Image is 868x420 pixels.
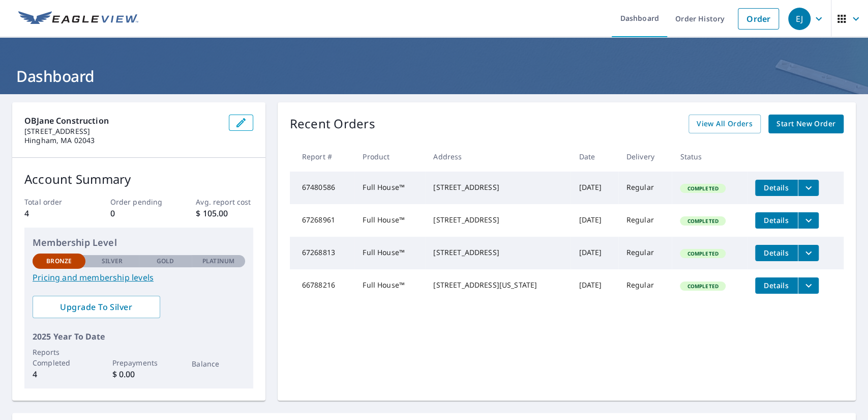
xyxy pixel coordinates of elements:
p: $ 0.00 [112,368,165,380]
div: [STREET_ADDRESS] [433,247,562,258]
td: [DATE] [571,269,618,302]
p: Bronze [46,257,72,266]
td: Regular [618,172,672,204]
a: Pricing and membership levels [33,271,245,284]
th: Report # [290,142,355,172]
p: $ 105.00 [196,207,253,219]
div: EJ [788,8,811,30]
span: Completed [681,250,724,257]
p: Membership Level [33,236,245,249]
td: Regular [618,204,672,237]
p: 4 [24,207,81,219]
p: 2025 Year To Date [33,330,245,343]
td: 67268961 [290,204,355,237]
a: Upgrade To Silver [33,296,160,318]
div: [STREET_ADDRESS][US_STATE] [433,280,562,290]
button: filesDropdownBtn-67480586 [798,180,819,196]
span: Completed [681,185,724,192]
th: Address [425,142,571,172]
img: EV Logo [18,11,138,26]
p: Hingham, MA 02043 [24,136,221,145]
a: View All Orders [689,115,761,133]
span: Start New Order [776,118,835,130]
button: detailsBtn-66788216 [755,277,798,294]
p: 0 [110,207,167,219]
th: Date [571,142,618,172]
span: Upgrade To Silver [41,301,152,313]
p: Order pending [110,197,167,207]
td: Regular [618,237,672,269]
span: View All Orders [697,118,753,130]
span: Details [761,215,792,225]
p: [STREET_ADDRESS] [24,127,221,136]
div: [STREET_ADDRESS] [433,215,562,225]
p: Total order [24,197,81,207]
p: Recent Orders [290,115,375,133]
td: [DATE] [571,172,618,204]
span: Details [761,281,792,290]
td: [DATE] [571,204,618,237]
button: filesDropdownBtn-67268813 [798,245,819,261]
div: [STREET_ADDRESS] [433,182,562,192]
td: Regular [618,269,672,302]
p: Balance [192,358,245,369]
button: detailsBtn-67268813 [755,245,798,261]
th: Delivery [618,142,672,172]
td: Full House™ [354,269,425,302]
td: 67480586 [290,172,355,204]
th: Product [354,142,425,172]
span: Details [761,183,792,192]
p: Reports Completed [33,347,85,368]
td: Full House™ [354,204,425,237]
p: Account Summary [24,170,253,188]
td: [DATE] [571,237,618,269]
th: Status [672,142,746,172]
span: Completed [681,283,724,290]
p: 4 [33,368,85,380]
span: Details [761,248,792,258]
td: 66788216 [290,269,355,302]
td: Full House™ [354,237,425,269]
button: filesDropdownBtn-66788216 [798,277,819,294]
button: detailsBtn-67268961 [755,212,798,229]
a: Start New Order [768,115,844,133]
td: 67268813 [290,237,355,269]
p: Platinum [202,257,234,266]
p: OBJane Construction [24,115,221,127]
span: Completed [681,217,724,225]
p: Silver [102,257,123,266]
p: Gold [157,257,174,266]
p: Avg. report cost [196,197,253,207]
button: detailsBtn-67480586 [755,180,798,196]
h1: Dashboard [12,66,856,87]
a: Order [738,8,779,30]
button: filesDropdownBtn-67268961 [798,212,819,229]
td: Full House™ [354,172,425,204]
p: Prepayments [112,357,165,368]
